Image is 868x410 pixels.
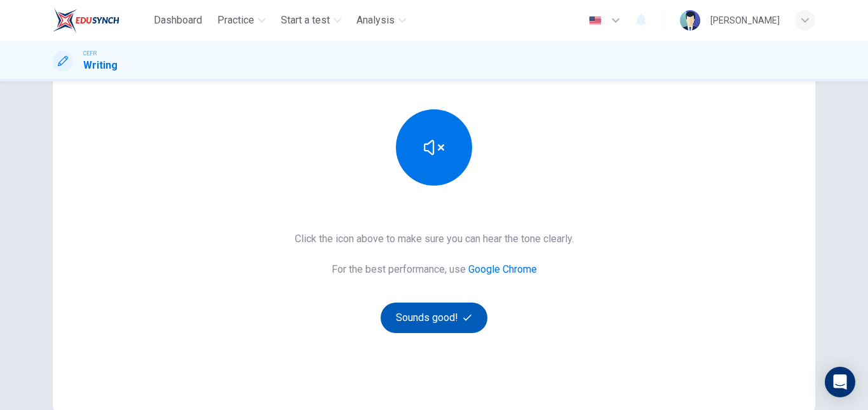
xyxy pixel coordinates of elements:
[281,13,330,28] span: Start a test
[53,8,149,33] a: EduSynch logo
[468,263,537,275] a: Google Chrome
[212,9,271,32] button: Practice
[217,13,254,28] span: Practice
[83,49,97,58] span: CEFR
[381,303,487,333] button: Sounds good!
[53,8,119,33] img: EduSynch logo
[356,13,395,28] span: Analysis
[154,13,202,28] span: Dashboard
[351,9,411,32] button: Analysis
[149,9,207,32] button: Dashboard
[680,10,700,31] img: Profile picture
[332,262,537,277] h6: For the best performance, use
[825,367,855,397] div: Open Intercom Messenger
[83,58,118,73] h1: Writing
[587,16,603,25] img: en
[276,9,346,32] button: Start a test
[710,13,780,28] div: [PERSON_NAME]
[295,231,574,247] h6: Click the icon above to make sure you can hear the tone clearly.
